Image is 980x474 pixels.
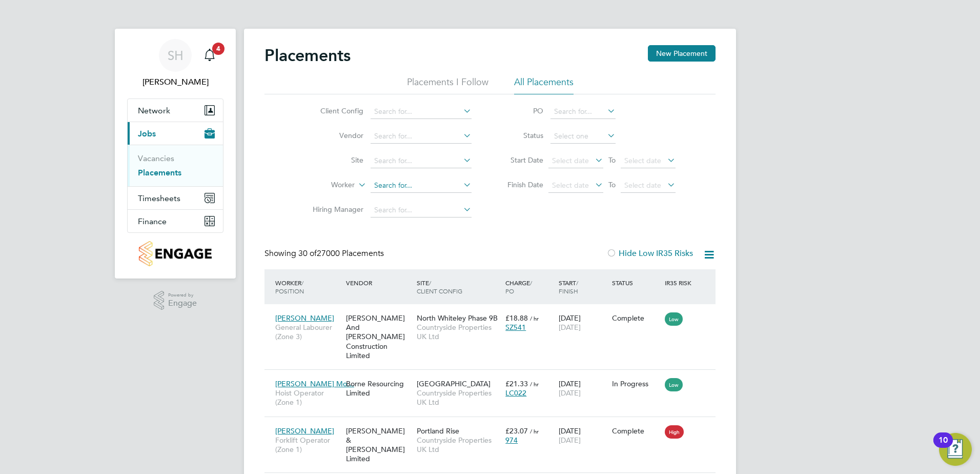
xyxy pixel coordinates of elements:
[612,313,660,323] div: Complete
[275,388,341,407] span: Hoist Operator (Zone 1)
[662,273,698,292] div: IR35 Risk
[939,433,972,466] button: Open Resource Center, 10 new notifications
[273,273,343,300] div: Worker
[168,49,183,62] span: SH
[665,312,683,326] span: Low
[304,205,363,214] label: Hiring Manager
[115,29,236,279] nav: Main navigation
[552,181,589,190] span: Select date
[414,273,503,300] div: Site
[497,180,543,189] label: Finish Date
[605,153,619,167] span: To
[304,106,363,115] label: Client Config
[275,426,334,436] span: [PERSON_NAME]
[371,105,472,119] input: Search for...
[127,76,223,88] span: Stewart Hutson
[138,129,156,139] span: Jobs
[138,106,170,115] span: Network
[273,308,716,317] a: [PERSON_NAME]General Labourer (Zone 3)[PERSON_NAME] And [PERSON_NAME] Construction LimitedNorth W...
[128,99,223,122] button: Network
[552,156,589,165] span: Select date
[275,323,341,341] span: General Labourer (Zone 3)
[343,374,414,403] div: Borne Resourcing Limited
[273,373,716,382] a: [PERSON_NAME] Mo…Hoist Operator (Zone 1)Borne Resourcing Limited[GEOGRAPHIC_DATA]Countryside Prop...
[505,436,518,445] span: 974
[275,279,304,295] span: / Position
[127,241,223,266] a: Go to home page
[154,291,197,310] a: Powered byEngage
[505,388,526,398] span: LC022
[407,76,488,94] li: Placements I Follow
[505,426,528,436] span: £23.07
[275,313,334,323] span: [PERSON_NAME]
[275,436,341,454] span: Forklift Operator (Zone 1)
[138,216,167,226] span: Finance
[264,45,351,66] h2: Placements
[530,427,539,435] span: / hr
[371,179,472,193] input: Search for...
[417,279,462,295] span: / Client Config
[665,425,684,439] span: High
[556,308,609,337] div: [DATE]
[275,379,354,388] span: [PERSON_NAME] Mo…
[559,279,578,295] span: / Finish
[296,180,355,190] label: Worker
[212,43,224,55] span: 4
[417,426,459,436] span: Portland Rise
[138,168,181,177] a: Placements
[606,248,693,259] label: Hide Low IR35 Risks
[128,187,223,209] button: Timesheets
[550,105,616,119] input: Search for...
[273,421,716,429] a: [PERSON_NAME]Forklift Operator (Zone 1)[PERSON_NAME] & [PERSON_NAME] LimitedPortland RiseCountrys...
[168,299,197,308] span: Engage
[550,129,616,144] input: Select one
[609,273,663,292] div: Status
[556,374,609,403] div: [DATE]
[168,291,197,300] span: Powered by
[199,39,220,72] a: 4
[497,106,543,115] label: PO
[304,131,363,140] label: Vendor
[417,436,500,454] span: Countryside Properties UK Ltd
[417,313,498,323] span: North Whiteley Phase 9B
[128,210,223,232] button: Finance
[624,181,661,190] span: Select date
[343,421,414,469] div: [PERSON_NAME] & [PERSON_NAME] Limited
[138,153,174,163] a: Vacancies
[497,155,543,165] label: Start Date
[343,273,414,292] div: Vendor
[138,193,180,203] span: Timesheets
[139,241,211,266] img: countryside-properties-logo-retina.png
[624,156,661,165] span: Select date
[505,279,532,295] span: / PO
[128,122,223,145] button: Jobs
[304,155,363,165] label: Site
[612,426,660,436] div: Complete
[530,314,539,322] span: / hr
[665,378,683,391] span: Low
[128,145,223,186] div: Jobs
[530,380,539,388] span: / hr
[505,313,528,323] span: £18.88
[556,273,609,300] div: Start
[417,379,491,388] span: [GEOGRAPHIC_DATA]
[605,178,619,191] span: To
[559,388,581,398] span: [DATE]
[127,39,223,88] a: SH[PERSON_NAME]
[417,323,500,341] span: Countryside Properties UK Ltd
[505,379,528,388] span: £21.33
[371,154,472,168] input: Search for...
[648,45,716,62] button: New Placement
[371,203,472,218] input: Search for...
[264,248,386,259] div: Showing
[343,308,414,365] div: [PERSON_NAME] And [PERSON_NAME] Construction Limited
[505,323,526,332] span: SZ541
[556,421,609,450] div: [DATE]
[497,131,543,140] label: Status
[514,76,574,94] li: All Placements
[298,248,317,259] span: 30 of
[559,436,581,445] span: [DATE]
[503,273,556,300] div: Charge
[417,388,500,407] span: Countryside Properties UK Ltd
[559,323,581,332] span: [DATE]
